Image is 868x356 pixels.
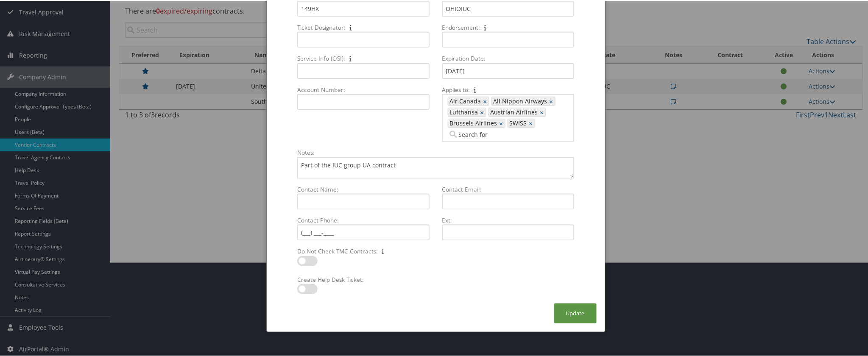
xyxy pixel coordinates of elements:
label: Expiration Date: [439,53,578,62]
input: Applies to: Air Canada×All Nippon Airways×Lufthansa×Austrian Airlines×Brussels Airlines×SWISS× [448,129,495,138]
input: Account Number: [297,93,429,109]
label: Service Info (OSI): [294,53,433,62]
label: Notes: [294,147,577,156]
input: Ext: [442,224,574,239]
textarea: Notes: [297,156,574,178]
a: × [529,118,535,127]
input: Ticket Designator: [297,31,429,47]
label: Ext: [439,215,578,224]
input: Contact Name: [297,193,429,209]
label: Do Not Check TMC Contracts: [294,246,433,255]
a: × [540,107,546,116]
span: Air Canada [448,96,481,105]
span: Lufthansa [448,107,478,116]
a: × [500,118,505,127]
label: Contact Phone: [294,215,433,224]
a: × [550,96,555,105]
label: Applies to: [439,85,578,93]
span: Brussels Airlines [448,118,497,127]
label: Account Number: [294,85,433,93]
input: Endorsement: [442,31,574,47]
input: Contact Email: [442,193,574,209]
label: Contact Name: [294,184,433,193]
label: Contact Email: [439,184,578,193]
a: × [483,96,489,105]
input: Expiration Date: [442,62,574,78]
span: Austrian Airlines [489,107,538,116]
span: All Nippon Airways [492,96,547,105]
label: Create Help Desk Ticket: [294,275,433,283]
input: Contact Phone: [297,224,429,239]
span: SWISS [508,118,527,127]
label: Ticket Designator: [294,22,433,31]
button: Update [554,303,597,323]
input: Service Info (OSI): [297,62,429,78]
label: Endorsement: [439,22,578,31]
a: × [480,107,486,116]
